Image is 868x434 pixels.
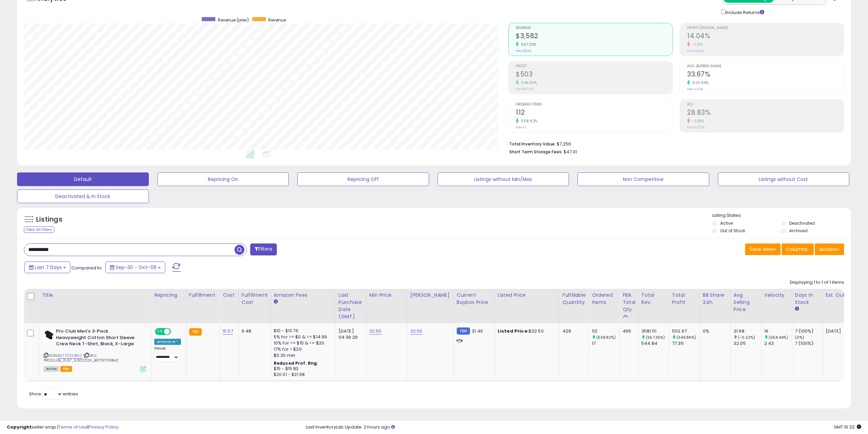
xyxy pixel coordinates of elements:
span: $47.01 [564,149,577,155]
div: 16 [764,328,792,334]
small: Prev: 14.20% [687,49,704,53]
button: Last 7 Days [25,262,70,273]
div: Amazon AI * [154,339,181,345]
b: Short Term Storage Fees: [509,149,563,155]
div: 3581.51 [641,328,669,334]
small: Prev: 17 [516,125,526,129]
div: $20.01 - $21.68 [274,372,330,378]
h2: 33.67% [687,70,844,80]
small: (0%) [795,335,805,340]
button: Repricing Off [297,172,429,186]
a: Privacy Policy [88,424,118,430]
div: Velocity [764,292,789,299]
div: Displaying 1 to 1 of 1 items [790,279,844,286]
span: Revenue [268,17,286,23]
div: 0% [703,328,725,334]
p: Listing States: [712,212,851,219]
div: Current Buybox Price [457,292,492,306]
div: 2.43 [764,340,792,347]
div: 466 [623,328,633,334]
div: seller snap | | [7,424,118,431]
small: (558.82%) [596,335,616,340]
div: $15 - $15.83 [274,366,330,372]
small: Prev: 4.67% [687,87,703,91]
div: [DATE] 04:39:26 [339,328,361,340]
button: Sep-30 - Oct-06 [105,262,165,273]
div: Total Rev. [641,292,666,306]
b: Total Inventory Value: [509,141,556,147]
small: (557.35%) [646,335,665,340]
span: Profit [516,65,672,68]
small: FBA [189,328,202,336]
div: ASIN: [44,328,146,371]
button: Listings without Cost [718,172,850,186]
div: 77.35 [672,340,700,347]
span: Compared to: [71,265,103,271]
span: Columns [786,246,808,253]
button: Filters [250,243,277,255]
span: Revenue [516,26,672,30]
div: Cost [223,292,236,299]
small: -1.13% [690,42,703,47]
span: Revenue (prev) [218,17,249,23]
small: (-0.22%) [738,335,755,340]
span: ON [156,329,164,335]
a: 32.50 [410,328,423,335]
div: $32.50 [498,328,554,334]
button: Default [17,172,149,186]
small: (549.86%) [677,335,696,340]
h5: Listings [36,215,62,224]
small: Prev: $77.35 [516,87,533,91]
small: 557.35% [519,42,537,47]
small: -1.33% [690,118,704,124]
b: Reduced Prof. Rng. [274,360,318,366]
div: Min Price [369,292,404,299]
span: | SKU: PROCLUB_15.57_5302024_B0797DVBHZ [44,353,118,363]
div: 7 (100%) [795,328,823,334]
h2: 28.83% [687,109,844,118]
div: Title [42,292,148,299]
div: Repricing [154,292,183,299]
div: $0.30 min [274,352,330,359]
div: Last Purchase Date (GMT) [339,292,364,320]
div: Avg Selling Price [734,292,758,313]
a: 32.50 [369,328,382,335]
div: 31.98 [734,328,761,334]
small: Amazon Fees. [274,299,278,305]
div: Total Profit [672,292,697,306]
span: FBA [60,366,72,372]
h2: $3,582 [516,32,672,41]
span: Show: entries [29,391,78,397]
div: 5% for >= $0 & <= $14.99 [274,334,330,340]
small: (558.44%) [769,335,788,340]
b: Pro Club Men's 3-Pack Heavyweight Cotton Short Sleeve Crew Neck T-Shirt, Black, X-Large [56,328,139,349]
div: [PERSON_NAME] [410,292,451,299]
div: Fulfillment [189,292,217,299]
label: Active [720,220,733,226]
div: Fulfillment Cost [242,292,268,306]
small: 558.82% [519,118,538,124]
h2: $503 [516,70,672,80]
div: Amazon Fees [274,292,333,299]
span: Avg. Buybox Share [687,65,844,68]
a: 15.57 [223,328,233,335]
label: Deactivated [789,220,815,226]
button: Actions [815,243,844,255]
a: Terms of Use [58,424,87,430]
div: 6.48 [242,328,266,334]
div: 32.05 [734,340,761,347]
small: FBM [457,327,470,335]
img: 31PX89luF1L._SL40_.jpg [44,328,54,342]
button: Listings without Min/Max [438,172,569,186]
strong: Copyright [7,424,32,430]
label: Archived [789,228,808,234]
div: Listed Price [498,292,557,299]
small: Prev: $545 [516,49,531,53]
span: Last 7 Days [35,264,62,271]
span: Profit [PERSON_NAME] [687,26,844,30]
span: All listings currently available for purchase on Amazon [44,366,59,372]
div: Clear All Filters [24,226,54,233]
b: Listed Price: [498,328,529,334]
small: 620.99% [690,80,709,85]
button: Repricing On [157,172,289,186]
